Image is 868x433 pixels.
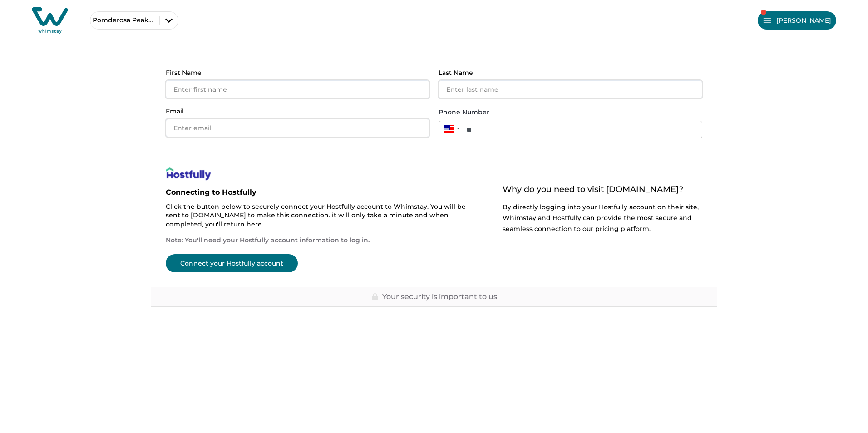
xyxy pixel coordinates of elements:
p: Pomderosa Peak LLC [90,16,154,24]
input: Enter email [166,119,429,137]
p: Connecting to Hostfully [166,188,473,197]
label: Phone Number [439,108,697,117]
button: [PERSON_NAME] [758,11,836,30]
input: Enter last name [439,80,702,98]
img: Whimstay Host [32,7,68,34]
button: Pomderosa Peak LLC [90,11,178,30]
p: Email [166,108,424,115]
p: Click the button below to securely connect your Hostfully account to Whimstay. You will be sent t... [166,202,473,229]
p: Last Name [439,69,697,77]
p: Why do you need to visit [DOMAIN_NAME]? [503,185,702,194]
input: Enter first name [166,80,429,98]
img: help-page-image [166,167,211,181]
div: United States: + 1 [439,121,462,137]
p: Your security is important to us [382,292,497,301]
p: By directly logging into your Hostfully account on their site, Whimstay and Hostfully can provide... [503,202,702,234]
button: Connect your Hostfully account [166,254,298,272]
p: Note: You'll need your Hostfully account information to log in. [166,236,473,245]
p: First Name [166,69,424,77]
